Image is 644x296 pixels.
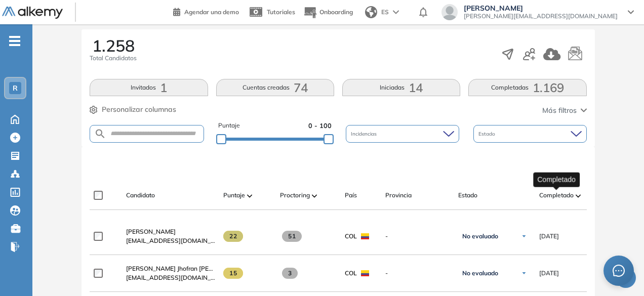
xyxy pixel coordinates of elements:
[346,125,459,143] div: Incidencias
[361,233,369,239] img: COL
[13,84,18,92] span: R
[464,12,618,20] span: [PERSON_NAME][EMAIL_ADDRESS][DOMAIN_NAME]
[458,191,477,200] span: Estado
[90,54,137,63] span: Total Candidatos
[90,79,208,96] button: Invitados1
[345,232,357,241] span: COL
[345,191,357,200] span: País
[385,232,450,241] span: -
[533,172,580,187] div: Completado
[576,194,581,197] img: [missing "en.ARROW_ALT" translation]
[223,268,243,279] span: 15
[385,191,412,200] span: Provincia
[612,264,625,277] span: message
[351,130,379,138] span: Incidencias
[282,231,302,242] span: 51
[247,194,252,197] img: [missing "en.ARROW_ALT" translation]
[539,191,574,200] span: Completado
[473,125,587,143] div: Estado
[393,10,399,14] img: arrow
[468,79,586,96] button: Completadas1.169
[542,105,587,116] button: Más filtros
[94,128,106,140] img: SEARCH_ALT
[462,269,498,277] span: No evaluado
[312,194,317,197] img: [missing "en.ARROW_ALT" translation]
[365,6,377,18] img: world
[385,269,450,278] span: -
[342,79,460,96] button: Iniciadas14
[126,236,215,245] span: [EMAIL_ADDRESS][DOMAIN_NAME]
[539,232,559,241] span: [DATE]
[381,8,389,17] span: ES
[184,8,239,16] span: Agendar una demo
[521,233,527,239] img: Ícono de flecha
[308,121,332,131] span: 0 - 100
[303,2,353,23] button: Onboarding
[462,232,498,240] span: No evaluado
[102,104,176,115] span: Personalizar columnas
[539,269,559,278] span: [DATE]
[92,37,135,54] span: 1.258
[319,8,353,16] span: Onboarding
[126,273,215,282] span: [EMAIL_ADDRESS][DOMAIN_NAME]
[542,105,577,116] span: Más filtros
[216,79,334,96] button: Cuentas creadas74
[267,8,295,16] span: Tutoriales
[282,268,298,279] span: 3
[521,270,527,276] img: Ícono de flecha
[478,130,497,138] span: Estado
[280,191,310,200] span: Proctoring
[126,264,215,273] a: [PERSON_NAME] Jhofran [PERSON_NAME]
[223,191,245,200] span: Puntaje
[126,227,215,236] a: [PERSON_NAME]
[9,40,20,42] i: -
[223,231,243,242] span: 22
[218,121,240,131] span: Puntaje
[126,191,155,200] span: Candidato
[126,265,249,272] span: [PERSON_NAME] Jhofran [PERSON_NAME]
[2,7,63,19] img: Logo
[173,5,239,17] a: Agendar una demo
[90,104,176,115] button: Personalizar columnas
[345,269,357,278] span: COL
[361,270,369,276] img: COL
[126,228,176,235] span: [PERSON_NAME]
[464,4,618,12] span: [PERSON_NAME]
